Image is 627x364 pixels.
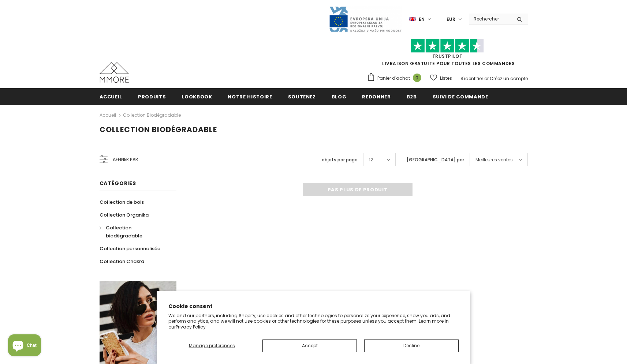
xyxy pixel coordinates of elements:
[113,155,138,164] span: Affiner par
[100,180,136,187] span: Catégories
[189,342,235,349] span: Manage preferences
[460,75,483,82] a: S'identifier
[100,242,160,255] a: Collection personnalisée
[377,75,410,82] span: Panier d'achat
[440,75,452,82] span: Listes
[100,93,123,100] span: Accueil
[367,42,528,67] span: LIVRAISON GRATUITE POUR TOUTES LES COMMANDES
[332,88,347,105] a: Blog
[469,14,511,24] input: Search Site
[484,75,489,82] span: or
[100,199,144,206] span: Collection de bois
[411,39,484,53] img: Faites confiance aux étoiles pilotes
[329,16,402,22] a: Javni Razpis
[168,303,459,310] h2: Cookie consent
[288,93,316,100] span: soutenez
[322,156,358,164] label: objets par page
[176,324,206,330] a: Privacy Policy
[430,72,452,85] a: Listes
[100,124,217,135] span: Collection biodégradable
[288,88,316,105] a: soutenez
[100,258,144,265] span: Collection Chakra
[367,73,425,84] a: Panier d'achat 0
[362,93,391,100] span: Redonner
[182,93,212,100] span: Lookbook
[447,16,455,23] span: EUR
[100,255,144,268] a: Collection Chakra
[138,88,166,105] a: Produits
[228,93,272,100] span: Notre histoire
[168,339,255,352] button: Manage preferences
[6,334,43,358] inbox-online-store-chat: Shopify online store chat
[100,88,123,105] a: Accueil
[407,88,417,105] a: B2B
[409,16,416,22] img: i-lang-1.png
[100,209,149,221] a: Collection Organika
[100,211,149,218] span: Collection Organika
[407,93,417,100] span: B2B
[433,93,488,100] span: Suivi de commande
[432,53,463,59] a: TrustPilot
[332,93,347,100] span: Blog
[182,88,212,105] a: Lookbook
[100,196,144,209] a: Collection de bois
[490,75,528,82] a: Créez un compte
[100,111,116,120] a: Accueil
[262,339,357,352] button: Accept
[100,62,129,83] img: Cas MMORE
[369,156,373,164] span: 12
[100,245,160,252] span: Collection personnalisée
[419,16,425,23] span: en
[433,88,488,105] a: Suivi de commande
[168,313,459,330] p: We and our partners, including Shopify, use cookies and other technologies to personalize your ex...
[123,112,181,118] a: Collection biodégradable
[364,339,459,352] button: Decline
[475,156,513,164] span: Meilleures ventes
[362,88,391,105] a: Redonner
[106,224,142,239] span: Collection biodégradable
[138,93,166,100] span: Produits
[228,88,272,105] a: Notre histoire
[413,74,421,82] span: 0
[329,6,402,33] img: Javni Razpis
[407,156,464,164] label: [GEOGRAPHIC_DATA] par
[100,221,168,242] a: Collection biodégradable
